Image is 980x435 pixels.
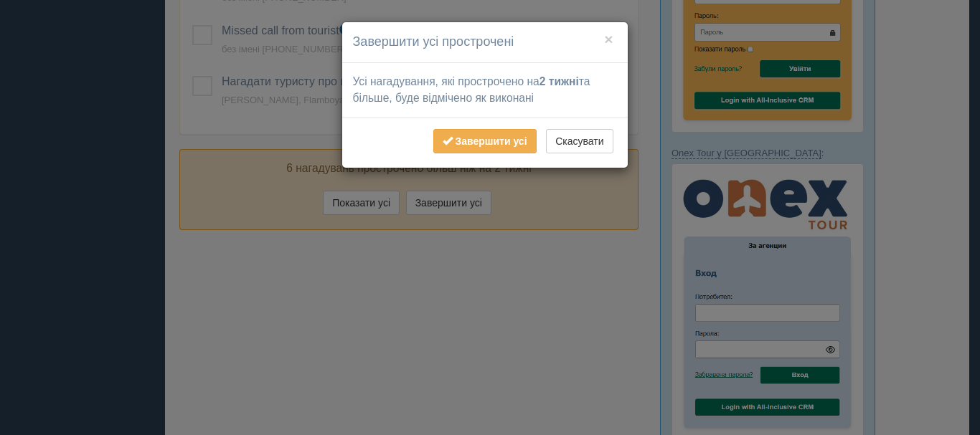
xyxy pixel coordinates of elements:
[540,75,579,87] span: 2 тижні
[433,129,537,153] button: Завершити усі
[546,129,613,153] button: Скасувати
[455,135,527,147] b: Завершити усі
[604,32,613,47] button: ×
[353,33,617,52] h4: Завершити усі прострочені
[342,63,628,118] div: Усі нагадування, які прострочено на та більше, буде відмічено як виконані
